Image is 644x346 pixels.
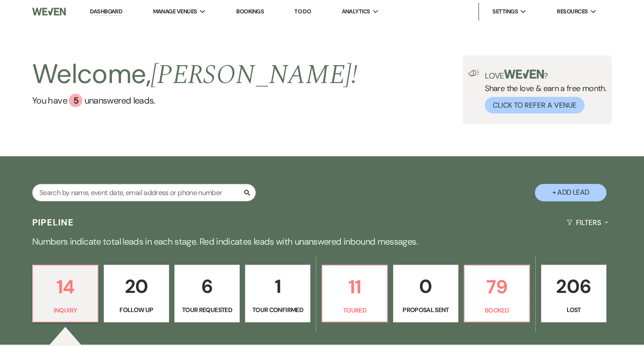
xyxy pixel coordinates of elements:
[485,97,585,113] button: Click to Refer a Venue
[464,265,530,323] a: 79Booked
[504,70,544,79] img: weven-logo-green.svg
[547,305,601,315] p: Lost
[32,2,66,21] img: Weven Logo
[547,271,601,301] p: 206
[90,8,122,16] a: Dashboard
[180,271,234,301] p: 6
[468,70,479,77] img: loud-speaker-illustration.svg
[328,305,381,315] p: Toured
[32,265,98,323] a: 14Inquiry
[32,216,74,229] h3: Pipeline
[32,55,357,94] h2: Welcome,
[110,305,163,315] p: Follow Up
[563,211,612,234] button: Filters
[399,271,453,301] p: 0
[485,70,606,80] p: Love ?
[236,8,264,15] a: Bookings
[38,272,92,302] p: 14
[399,305,453,315] p: Proposal Sent
[151,54,357,96] span: [PERSON_NAME] !
[153,7,197,16] span: Manage Venues
[180,305,234,315] p: Tour Requested
[32,184,256,201] input: Search by name, event date, email address or phone number
[470,272,524,302] p: 79
[32,94,357,107] a: You have 5 unanswered leads.
[174,265,240,323] a: 6Tour Requested
[110,271,163,301] p: 20
[251,271,305,301] p: 1
[245,265,310,323] a: 1Tour Confirmed
[479,70,606,113] div: Share the love & earn a free month.
[492,7,518,16] span: Settings
[294,8,311,15] a: To Do
[322,265,388,323] a: 11Toured
[535,184,606,201] button: + Add Lead
[38,305,92,315] p: Inquiry
[470,305,524,315] p: Booked
[104,265,169,323] a: 20Follow Up
[328,272,381,302] p: 11
[541,265,606,323] a: 206Lost
[393,265,458,323] a: 0Proposal Sent
[69,94,82,107] div: 5
[342,7,370,16] span: Analytics
[251,305,305,315] p: Tour Confirmed
[557,7,588,16] span: Resources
